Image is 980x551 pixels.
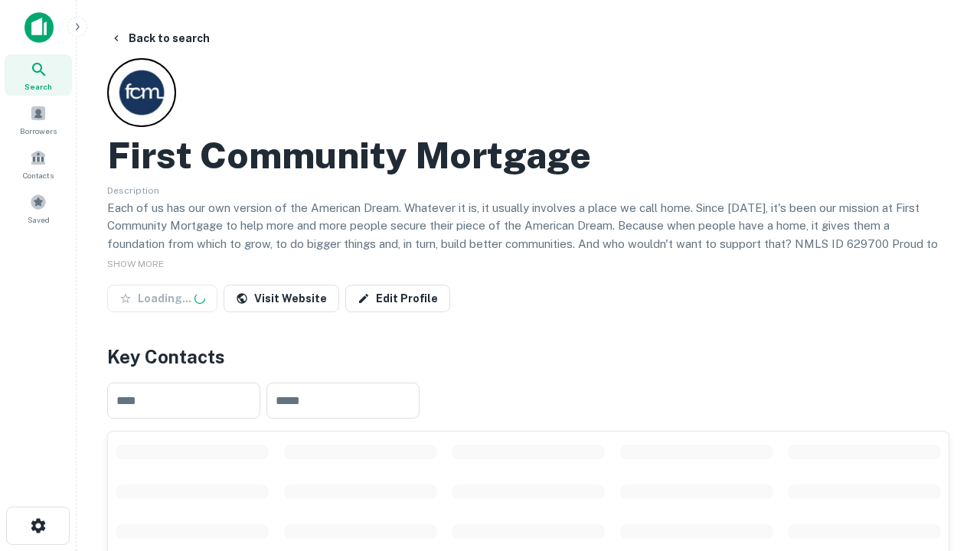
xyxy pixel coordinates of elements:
span: SHOW MORE [107,259,164,269]
img: capitalize-icon.png [24,12,54,43]
button: Back to search [104,24,216,52]
span: Search [24,80,52,93]
a: Contacts [5,143,72,184]
span: Borrowers [20,125,57,137]
iframe: Chat Widget [903,380,980,453]
a: Edit Profile [345,285,450,312]
p: Each of us has our own version of the American Dream. Whatever it is, it usually involves a place... [107,199,949,271]
a: Borrowers [5,99,72,140]
a: Saved [5,187,72,229]
a: Search [5,54,72,96]
span: Contacts [23,169,54,181]
h4: Key Contacts [107,343,949,370]
span: Description [107,185,159,196]
a: Visit Website [224,285,339,312]
span: Saved [28,214,50,226]
h2: First Community Mortgage [107,133,591,178]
